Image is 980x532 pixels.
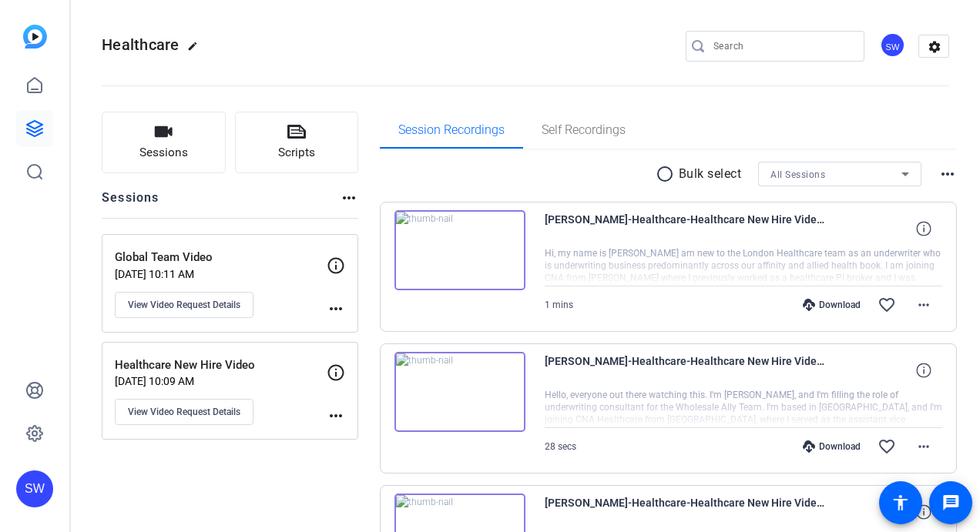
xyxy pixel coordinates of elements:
img: thumb-nail [394,210,525,290]
span: 1 mins [545,299,573,310]
mat-icon: favorite_border [878,437,896,456]
input: Search [713,37,852,55]
mat-icon: more_horiz [327,299,345,318]
button: View Video Request Details [115,399,253,425]
h2: Sessions [102,189,159,218]
button: Sessions [102,112,226,173]
button: Scripts [235,112,359,173]
mat-icon: more_horiz [340,189,358,207]
mat-icon: more_horiz [327,407,345,425]
div: SW [880,32,905,58]
mat-icon: more_horiz [915,437,933,456]
mat-icon: more_horiz [938,165,957,183]
span: Scripts [278,144,315,162]
span: 28 secs [545,441,576,452]
span: [PERSON_NAME]-Healthcare-Healthcare New Hire Video-1747263098453-webcam [545,494,830,530]
mat-icon: edit [187,41,206,59]
span: Self Recordings [542,124,626,136]
div: SW [16,470,53,507]
span: View Video Request Details [128,406,240,418]
span: View Video Request Details [128,299,240,311]
div: Download [795,299,868,311]
ngx-avatar: Steve Winiecki [880,32,907,59]
span: Sessions [139,144,188,162]
img: blue-gradient.svg [23,25,47,49]
span: All Sessions [770,169,825,180]
mat-icon: favorite_border [878,296,896,314]
button: View Video Request Details [115,292,253,318]
span: Healthcare [102,35,180,54]
span: [PERSON_NAME]-Healthcare-Healthcare New Hire Video-1747579688405-webcam [545,352,830,389]
p: Global Team Video [115,249,327,266]
mat-icon: radio_button_unchecked [656,165,679,183]
p: [DATE] 10:09 AM [115,375,327,387]
mat-icon: more_horiz [915,296,933,314]
p: Healthcare New Hire Video [115,356,327,374]
div: Download [795,440,868,453]
span: [PERSON_NAME]-Healthcare-Healthcare New Hire Video-1757576738778-webcam [545,210,830,247]
p: Bulk select [679,165,742,183]
mat-icon: message [941,494,960,512]
span: Session Recordings [398,124,505,136]
mat-icon: settings [919,35,950,59]
img: thumb-nail [394,352,525,432]
p: [DATE] 10:11 AM [115,268,327,280]
mat-icon: accessibility [891,494,910,512]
